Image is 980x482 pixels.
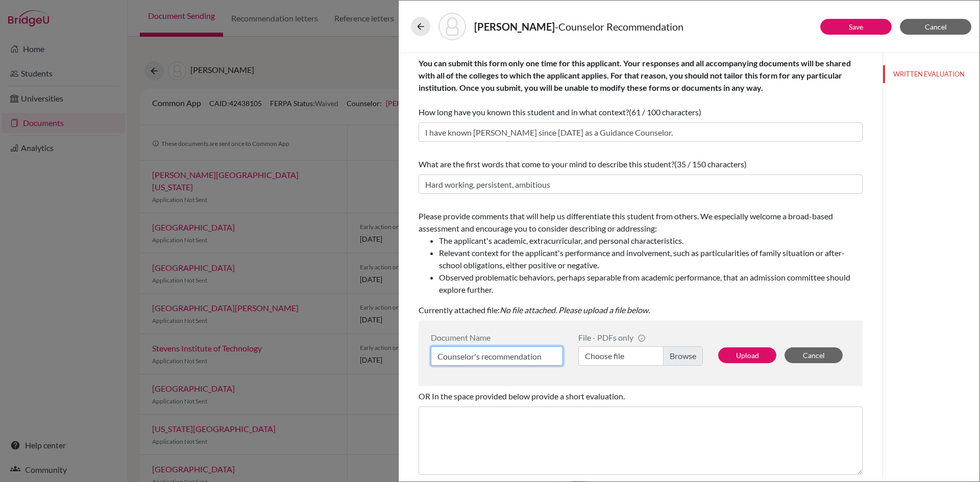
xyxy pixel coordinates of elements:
span: What are the first words that come to your mind to describe this student? [419,159,674,169]
b: You can submit this form only one time for this applicant. Your responses and all accompanying do... [419,58,851,92]
i: No file attached. Please upload a file below. [500,305,650,315]
strong: [PERSON_NAME] [474,20,555,33]
div: File - PDFs only [578,333,703,342]
span: How long have you known this student and in what context? [419,58,851,117]
div: Document Name [431,333,563,342]
button: WRITTEN EVALUATION [883,65,979,83]
span: OR In the space provided below provide a short evaluation. [419,391,625,401]
span: (35 / 150 characters) [674,159,747,169]
span: Please provide comments that will help us differentiate this student from others. We especially w... [419,211,863,296]
button: Upload [718,347,776,363]
li: Relevant context for the applicant's performance and involvement, such as particularities of fami... [439,247,863,271]
span: (61 / 100 characters) [629,107,701,117]
li: The applicant's academic, extracurricular, and personal characteristics. [439,235,863,247]
span: - Counselor Recommendation [555,20,683,33]
span: info [638,334,646,342]
div: Currently attached file: [419,206,863,320]
label: Choose file [578,346,703,366]
li: Observed problematic behaviors, perhaps separable from academic performance, that an admission co... [439,271,863,296]
button: Cancel [785,347,843,363]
